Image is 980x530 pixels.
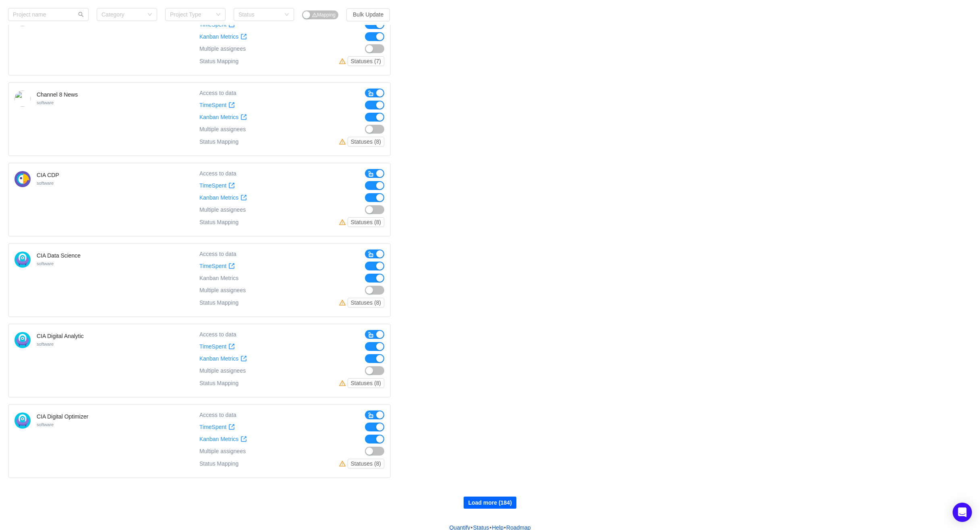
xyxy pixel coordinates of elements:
[199,448,246,455] span: Multiple assignees
[348,56,384,66] button: Statuses (7)
[199,378,238,388] div: Status Mapping
[339,58,348,64] i: icon: warning
[199,424,235,431] a: TimeSpent
[348,298,384,307] button: Statuses (8)
[15,252,31,268] img: 10703
[339,219,348,225] i: icon: warning
[199,182,235,189] a: TimeSpent
[199,126,246,133] span: Multiple assignees
[464,497,516,509] button: Load more (184)
[37,261,54,266] small: software
[8,8,89,21] input: Project name
[199,102,235,109] a: TimeSpent
[238,10,280,19] div: Status
[37,252,81,260] h4: CIA Data Science
[170,10,212,19] div: Project Type
[339,138,348,145] i: icon: warning
[199,114,238,121] span: Kanban Metrics
[37,100,54,105] small: software
[199,436,238,443] span: Kanban Metrics
[348,217,384,227] button: Statuses (8)
[199,182,226,189] span: TimeSpent
[199,355,238,362] span: Kanban Metrics
[199,194,238,201] span: Kanban Metrics
[199,169,236,178] div: Access to data
[37,412,88,421] h4: CIA Digital Optimizer
[216,12,221,18] i: icon: down
[953,503,972,522] div: Open Intercom Messenger
[199,263,226,270] span: TimeSpent
[15,412,31,429] img: 10703
[15,332,31,348] img: 10703
[199,436,247,443] a: Kanban Metrics
[199,89,236,97] div: Access to data
[15,91,31,107] img: 11200
[199,355,247,362] a: Kanban Metrics
[339,460,348,467] i: icon: warning
[348,459,384,468] button: Statuses (8)
[15,171,31,187] img: 11406
[199,367,246,374] span: Multiple assignees
[199,330,236,339] div: Access to data
[312,12,336,18] span: Mapping
[37,342,54,346] small: software
[284,12,289,18] i: icon: down
[312,12,317,17] i: icon: warning
[78,12,84,17] i: icon: search
[37,422,54,427] small: software
[199,343,226,350] span: TimeSpent
[199,263,235,270] a: TimeSpent
[37,332,84,340] h4: CIA Digital Analytic
[199,206,246,213] span: Multiple assignees
[102,10,143,19] div: Category
[37,181,54,186] small: software
[199,33,238,40] span: Kanban Metrics
[199,137,238,146] div: Status Mapping
[199,410,236,419] div: Access to data
[199,275,238,281] span: Kanban Metrics
[339,380,348,386] i: icon: warning
[199,114,247,121] a: Kanban Metrics
[199,287,246,294] span: Multiple assignees
[199,33,247,40] a: Kanban Metrics
[199,217,238,227] div: Status Mapping
[199,102,226,109] span: TimeSpent
[199,45,246,52] span: Multiple assignees
[199,56,238,66] div: Status Mapping
[199,194,247,201] a: Kanban Metrics
[37,91,78,99] h4: Channel 8 News
[346,8,390,21] button: Bulk Update
[199,250,236,258] div: Access to data
[199,424,226,431] span: TimeSpent
[37,171,59,179] h4: CIA CDP
[199,298,238,307] div: Status Mapping
[348,378,384,388] button: Statuses (8)
[199,343,235,350] a: TimeSpent
[348,137,384,146] button: Statuses (8)
[147,12,152,18] i: icon: down
[199,459,238,468] div: Status Mapping
[339,299,348,306] i: icon: warning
